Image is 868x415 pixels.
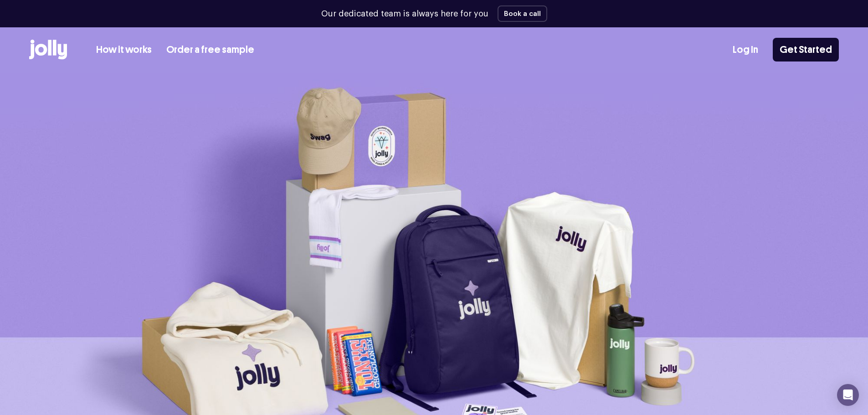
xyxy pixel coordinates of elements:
[733,42,758,57] a: Log In
[321,8,488,20] p: Our dedicated team is always here for you
[498,5,547,22] button: Book a call
[773,38,839,61] a: Get Started
[96,42,152,57] a: How it works
[166,42,254,57] a: Order a free sample
[837,384,859,406] div: Open Intercom Messenger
